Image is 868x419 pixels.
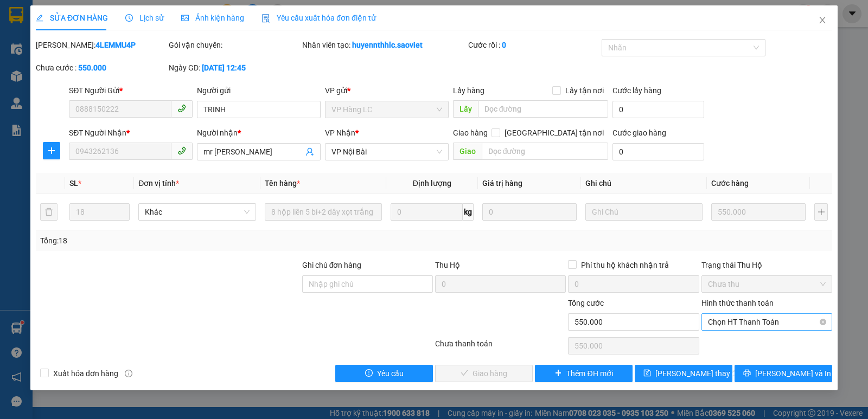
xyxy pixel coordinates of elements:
[78,63,106,72] b: 550.000
[352,41,423,49] b: huyennthhlc.saoviet
[701,259,832,271] div: Trạng thái Thu Hộ
[453,86,484,95] span: Lấy hàng
[305,147,314,156] span: user-add
[435,261,460,269] span: Thu Hộ
[169,39,299,51] div: Gói vận chuyển:
[197,85,321,96] div: Người gửi
[708,314,826,330] span: Chọn HT Thanh Toán
[302,39,467,51] div: Nhân viên tạo:
[169,62,299,74] div: Ngày GD:
[138,179,179,188] span: Đơn vị tính
[568,299,604,307] span: Tổng cước
[561,85,608,96] span: Lấy tận nơi
[755,368,831,379] span: [PERSON_NAME] và In
[36,14,108,22] span: SỬA ĐƠN HÀNG
[500,127,608,139] span: [GEOGRAPHIC_DATA] tận nơi
[69,179,78,188] span: SL
[482,143,609,160] input: Dọc đường
[807,5,838,36] button: Close
[36,62,167,74] div: Chưa cước :
[49,368,123,379] span: Xuất hóa đơn hàng
[302,261,362,269] label: Ghi chú đơn hàng
[612,143,704,160] input: Cước giao hàng
[125,14,164,22] span: Lịch sử
[535,365,633,382] button: plusThêm ĐH mới
[643,369,651,378] span: save
[181,14,189,22] span: picture
[43,142,60,159] button: plus
[482,179,522,188] span: Giá trị hàng
[265,179,300,188] span: Tên hàng
[577,259,673,271] span: Phí thu hộ khách nhận trả
[365,369,373,378] span: exclamation-circle
[40,235,336,247] div: Tổng: 18
[181,14,244,22] span: Ảnh kiện hàng
[711,179,749,188] span: Cước hàng
[377,368,404,379] span: Yêu cầu
[36,39,167,51] div: [PERSON_NAME]:
[708,276,826,292] span: Chưa thu
[331,144,442,160] span: VP Nội Bài
[482,203,577,221] input: 0
[325,85,449,96] div: VP gửi
[566,368,612,379] span: Thêm ĐH mới
[125,14,133,22] span: clock-circle
[40,203,58,221] button: delete
[554,369,562,378] span: plus
[145,204,249,220] span: Khác
[735,365,832,382] button: printer[PERSON_NAME] và In
[701,299,774,307] label: Hình thức thanh toán
[261,14,376,22] span: Yêu cầu xuất hóa đơn điện tử
[635,365,732,382] button: save[PERSON_NAME] thay đổi
[302,275,433,293] input: Ghi chú đơn hàng
[814,203,828,221] button: plus
[125,370,132,377] span: info-circle
[36,14,43,22] span: edit
[612,86,661,95] label: Cước lấy hàng
[325,128,355,137] span: VP Nhận
[502,41,506,49] b: 0
[261,14,270,23] img: icon
[43,146,60,155] span: plus
[743,369,751,378] span: printer
[434,338,567,357] div: Chưa thanh toán
[453,100,478,118] span: Lấy
[453,128,488,137] span: Giao hàng
[711,203,806,221] input: 0
[69,127,193,139] div: SĐT Người Nhận
[435,365,533,382] button: checkGiao hàng
[197,127,321,139] div: Người nhận
[177,146,186,155] span: phone
[265,203,382,221] input: VD: Bàn, Ghế
[413,179,451,188] span: Định lượng
[335,365,433,382] button: exclamation-circleYêu cầu
[95,41,136,49] b: 4LEMMU4P
[655,368,742,379] span: [PERSON_NAME] thay đổi
[463,203,474,221] span: kg
[612,128,666,137] label: Cước giao hàng
[69,85,193,96] div: SĐT Người Gửi
[478,100,609,118] input: Dọc đường
[585,203,703,221] input: Ghi Chú
[453,143,482,160] span: Giao
[820,319,826,325] span: close-circle
[612,101,704,118] input: Cước lấy hàng
[818,16,827,24] span: close
[202,63,246,72] b: [DATE] 12:45
[468,39,599,51] div: Cước rồi :
[331,101,442,118] span: VP Hàng LC
[581,173,707,194] th: Ghi chú
[177,104,186,113] span: phone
